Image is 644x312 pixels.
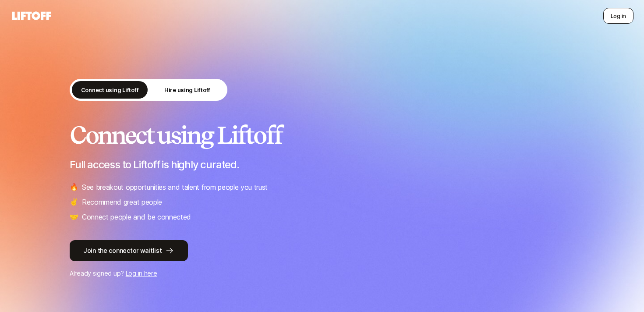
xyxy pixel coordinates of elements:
[70,159,574,171] p: Full access to Liftoff is highly curated.
[70,181,78,193] span: 🔥
[603,8,633,24] button: Log in
[70,240,574,261] a: Join the connector waitlist
[70,211,78,223] span: 🤝
[70,268,574,279] p: Already signed up?
[70,122,574,148] h2: Connect using Liftoff
[164,85,210,94] p: Hire using Liftoff
[70,196,78,208] span: ✌️
[82,211,191,223] p: Connect people and be connected
[82,196,162,208] p: Recommend great people
[126,269,157,277] a: Log in here
[82,181,268,193] p: See breakout opportunities and talent from people you trust
[70,240,188,261] button: Join the connector waitlist
[81,85,139,94] p: Connect using Liftoff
